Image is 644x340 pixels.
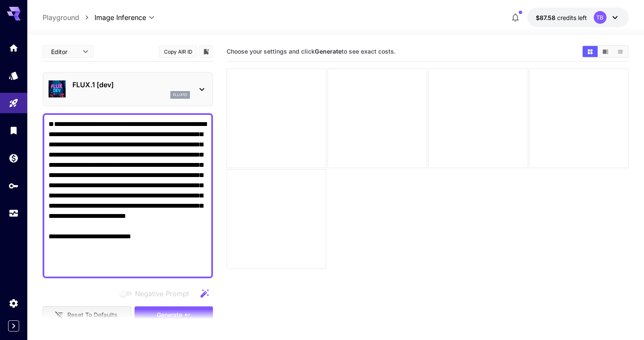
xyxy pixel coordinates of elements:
[51,47,78,56] span: Editor
[159,46,197,58] button: Copy AIR ID
[315,48,342,55] b: Generate
[9,43,19,53] div: Home
[95,12,146,23] span: Image Inference
[9,153,19,163] div: Wallet
[583,46,598,57] button: Show media in grid view
[135,289,189,299] span: Negative Prompt
[9,298,19,309] div: Settings
[582,45,629,58] div: Show media in grid viewShow media in video viewShow media in list view
[9,70,19,81] div: Models
[536,13,587,22] div: $87.5824
[613,46,628,57] button: Show media in list view
[9,208,19,219] div: Usage
[598,46,613,57] button: Show media in video view
[202,46,210,57] button: Add to library
[9,180,19,191] div: API Keys
[135,306,213,324] button: Generate
[72,80,190,90] p: FLUX.1 [dev]
[43,12,79,23] a: Playground
[49,76,207,102] div: FLUX.1 [dev]flux1d
[8,320,19,331] button: Expand sidebar
[227,48,396,55] span: Choose your settings and click to see exact costs.
[173,92,187,98] p: flux1d
[9,125,19,136] div: Library
[527,8,629,27] button: $87.5824TB
[594,11,607,24] div: TB
[536,14,557,21] span: $87.58
[43,12,95,23] nav: breadcrumb
[557,14,587,21] span: credits left
[43,306,131,324] button: Reset to defaults
[9,98,19,109] div: Playground
[118,288,196,299] span: Negative prompts are not compatible with the selected model.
